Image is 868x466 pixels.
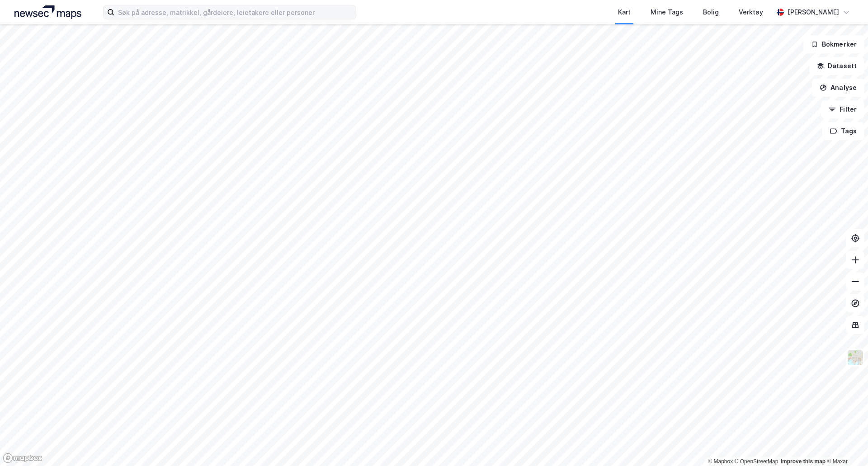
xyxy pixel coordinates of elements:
[114,5,356,19] input: Søk på adresse, matrikkel, gårdeiere, leietakere eller personer
[788,7,839,18] div: [PERSON_NAME]
[703,7,719,18] div: Bolig
[823,423,868,466] div: Kontrollprogram for chat
[618,7,631,18] div: Kart
[651,7,683,18] div: Mine Tags
[739,7,763,18] div: Verktøy
[823,423,868,466] iframe: Chat Widget
[14,5,81,19] img: logo.a4113a55bc3d86da70a041830d287a7e.svg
